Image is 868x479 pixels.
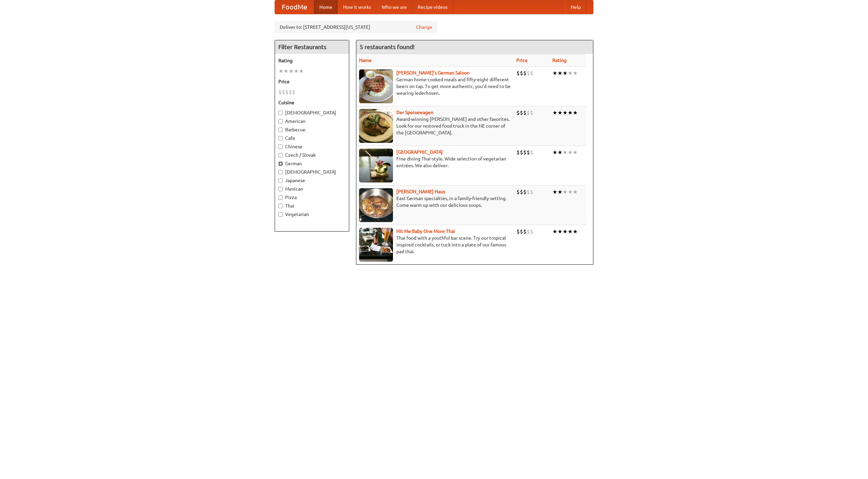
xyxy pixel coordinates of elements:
li: ★ [552,188,557,196]
label: [DEMOGRAPHIC_DATA] [278,169,346,175]
b: [PERSON_NAME] Haus [396,189,445,194]
label: Barbecue [278,126,346,133]
img: satay.jpg [359,149,393,182]
input: Mexican [278,187,283,191]
li: $ [520,228,523,235]
li: ★ [568,188,573,196]
a: Who we are [376,0,412,14]
b: [PERSON_NAME]'s German Saloon [396,70,470,75]
li: ★ [568,228,573,235]
label: [DEMOGRAPHIC_DATA] [278,109,346,116]
li: ★ [563,69,568,77]
li: $ [516,69,520,77]
input: Thai [278,204,283,208]
li: $ [530,228,533,235]
li: ★ [573,109,578,116]
label: German [278,160,346,167]
li: $ [523,228,527,235]
li: $ [520,188,523,196]
li: $ [527,149,530,156]
li: $ [292,88,295,96]
li: ★ [294,67,299,75]
li: $ [530,188,533,196]
a: Hit Me Baby One More Thai [396,228,455,234]
li: ★ [568,149,573,156]
input: Barbecue [278,128,283,132]
label: Mexican [278,186,346,192]
li: $ [523,69,527,77]
label: Thai [278,202,346,209]
a: Der Speisewagen [396,110,433,115]
img: babythai.jpg [359,228,393,262]
input: [DEMOGRAPHIC_DATA] [278,111,283,115]
p: East German specialties, in a family-friendly setting. Come warm up with our delicious soups. [359,195,511,209]
a: How it works [338,0,376,14]
li: ★ [299,67,304,75]
label: Czech / Slovak [278,152,346,158]
img: esthers.jpg [359,69,393,103]
input: Vegetarian [278,212,283,217]
a: Recipe videos [412,0,453,14]
a: Help [565,0,586,14]
a: [GEOGRAPHIC_DATA] [396,149,443,155]
li: ★ [552,69,557,77]
a: Change [416,24,432,30]
li: ★ [563,228,568,235]
li: $ [516,149,520,156]
a: Name [359,58,372,63]
li: $ [516,109,520,116]
li: ★ [573,188,578,196]
p: Thai food with a youthful bar scene. Try our tropical inspired cocktails, or tuck into a plate of... [359,235,511,255]
li: ★ [552,149,557,156]
input: Chinese [278,145,283,149]
a: Price [516,58,528,63]
li: ★ [568,109,573,116]
li: ★ [278,67,283,75]
li: $ [516,228,520,235]
li: $ [530,69,533,77]
li: ★ [573,228,578,235]
input: Pizza [278,195,283,200]
li: ★ [557,188,563,196]
img: kohlhaus.jpg [359,188,393,222]
a: FoodMe [275,0,314,14]
p: Fine dining Thai-style. Wide selection of vegetarian entrées. We also deliver. [359,155,511,169]
label: Cafe [278,135,346,141]
div: Deliver to: [STREET_ADDRESS][US_STATE] [275,21,437,33]
input: German [278,161,283,166]
li: $ [527,69,530,77]
li: ★ [563,188,568,196]
li: ★ [289,67,294,75]
li: ★ [557,69,563,77]
li: ★ [557,109,563,116]
p: German home-cooked meals and fifty-eight different beers on tap. To get more authentic, you'd nee... [359,76,511,96]
input: Japanese [278,178,283,183]
li: ★ [557,228,563,235]
li: ★ [568,69,573,77]
li: $ [530,149,533,156]
label: Chinese [278,143,346,150]
label: Japanese [278,177,346,184]
li: $ [527,228,530,235]
li: $ [523,149,527,156]
li: $ [516,188,520,196]
li: $ [527,109,530,116]
p: Award-winning [PERSON_NAME] and other favorites. Look for our restored food truck in the NE corne... [359,116,511,136]
li: ★ [552,228,557,235]
input: Czech / Slovak [278,153,283,157]
h5: Cuisine [278,99,346,106]
input: American [278,119,283,124]
ng-pluralize: 5 restaurants found! [360,44,415,50]
label: Vegetarian [278,211,346,218]
li: $ [282,88,285,96]
li: $ [278,88,282,96]
li: ★ [573,149,578,156]
li: $ [520,109,523,116]
li: $ [523,109,527,116]
a: Rating [552,58,567,63]
li: $ [285,88,289,96]
input: [DEMOGRAPHIC_DATA] [278,170,283,174]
